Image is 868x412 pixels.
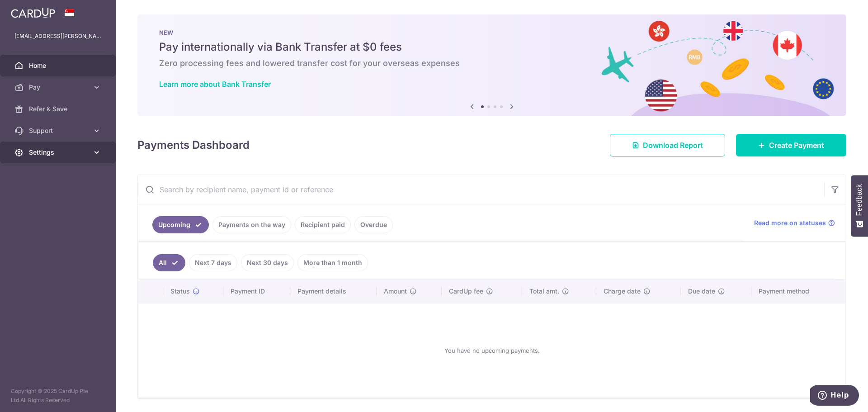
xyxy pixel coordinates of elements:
img: Bank transfer banner [137,14,846,116]
span: Charge date [604,287,641,296]
p: [EMAIL_ADDRESS][PERSON_NAME][DOMAIN_NAME] [14,32,101,41]
span: Read more on statuses [754,218,826,227]
a: Next 30 days [241,254,294,271]
input: Search by recipient name, payment id or reference [138,175,824,204]
span: Feedback [855,184,863,216]
span: CardUp fee [449,287,483,296]
a: Upcoming [152,216,209,233]
span: Home [29,61,89,70]
span: Due date [688,287,715,296]
span: Create Payment [769,140,824,151]
th: Payment ID [223,279,290,303]
a: Next 7 days [189,254,237,271]
iframe: Opens a widget where you can find more information [810,385,859,407]
a: Learn more about Bank Transfer [159,80,271,89]
a: Overdue [354,216,393,233]
span: Pay [29,83,89,92]
span: Support [29,126,89,135]
a: Read more on statuses [754,218,835,227]
div: You have no upcoming payments. [149,311,835,390]
span: Settings [29,148,89,157]
a: Payments on the way [212,216,291,233]
a: More than 1 month [297,254,368,271]
span: Total amt. [529,287,559,296]
h4: Payments Dashboard [137,137,250,153]
span: Amount [384,287,407,296]
a: All [153,254,185,271]
span: Download Report [643,140,703,151]
a: Recipient paid [295,216,351,233]
h6: Zero processing fees and lowered transfer cost for your overseas expenses [159,58,825,69]
a: Download Report [610,134,725,156]
a: Create Payment [736,134,846,156]
button: Feedback - Show survey [851,175,868,237]
span: Status [170,287,190,296]
h5: Pay internationally via Bank Transfer at $0 fees [159,40,825,54]
th: Payment details [290,279,377,303]
p: NEW [159,29,825,36]
span: Refer & Save [29,104,89,114]
th: Payment method [751,279,845,303]
img: CardUp [11,7,55,18]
